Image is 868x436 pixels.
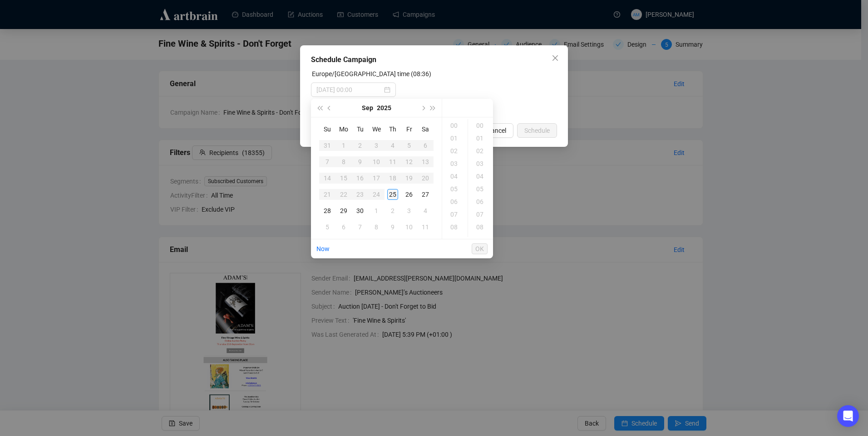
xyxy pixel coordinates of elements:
[371,140,382,151] div: 3
[319,121,335,137] th: Su
[362,99,373,117] button: Choose a month
[377,99,391,117] button: Choose a year
[338,222,349,233] div: 6
[352,137,368,154] td: 2025-09-02
[444,233,466,246] div: 09
[401,137,417,154] td: 2025-09-05
[470,233,492,246] div: 09
[387,173,398,184] div: 18
[417,121,434,137] th: Sa
[387,140,398,151] div: 4
[417,219,434,235] td: 2025-10-11
[385,137,401,154] td: 2025-09-04
[338,205,349,216] div: 29
[385,170,401,186] td: 2025-09-18
[401,186,417,203] td: 2025-09-26
[319,137,335,154] td: 2025-08-31
[371,156,382,167] div: 10
[335,137,352,154] td: 2025-09-01
[387,189,398,200] div: 25
[417,186,434,203] td: 2025-09-27
[371,173,382,184] div: 17
[385,121,401,137] th: Th
[480,123,513,138] button: Cancel
[355,189,365,200] div: 23
[371,189,382,200] div: 24
[338,173,349,184] div: 15
[487,126,506,136] span: Cancel
[444,183,466,195] div: 05
[401,203,417,219] td: 2025-10-03
[316,85,382,95] input: Select date
[335,154,352,170] td: 2025-09-08
[385,219,401,235] td: 2025-10-09
[387,156,398,167] div: 11
[444,157,466,170] div: 03
[470,132,492,145] div: 01
[355,140,365,151] div: 2
[338,156,349,167] div: 8
[385,203,401,219] td: 2025-10-02
[404,173,414,184] div: 19
[352,203,368,219] td: 2025-09-30
[470,221,492,233] div: 08
[420,140,431,151] div: 6
[444,221,466,233] div: 08
[387,205,398,216] div: 2
[352,121,368,137] th: Tu
[322,205,333,216] div: 28
[444,132,466,145] div: 01
[470,145,492,157] div: 02
[428,99,438,117] button: Next year (Control + right)
[338,189,349,200] div: 22
[322,140,333,151] div: 31
[420,205,431,216] div: 4
[322,173,333,184] div: 14
[444,208,466,221] div: 07
[401,154,417,170] td: 2025-09-12
[322,189,333,200] div: 21
[319,203,335,219] td: 2025-09-28
[444,119,466,132] div: 00
[417,137,434,154] td: 2025-09-06
[352,186,368,203] td: 2025-09-23
[470,208,492,221] div: 07
[316,245,330,252] a: Now
[401,170,417,186] td: 2025-09-19
[368,137,385,154] td: 2025-09-03
[371,205,382,216] div: 1
[355,156,365,167] div: 9
[319,170,335,186] td: 2025-09-14
[311,54,557,65] div: Schedule Campaign
[335,219,352,235] td: 2025-10-06
[385,154,401,170] td: 2025-09-11
[417,154,434,170] td: 2025-09-13
[470,170,492,183] div: 04
[335,186,352,203] td: 2025-09-22
[368,170,385,186] td: 2025-09-17
[368,154,385,170] td: 2025-09-10
[355,205,365,216] div: 30
[404,205,414,216] div: 3
[368,203,385,219] td: 2025-10-01
[417,170,434,186] td: 2025-09-20
[352,154,368,170] td: 2025-09-09
[552,54,559,62] span: close
[355,222,365,233] div: 7
[368,186,385,203] td: 2025-09-24
[319,154,335,170] td: 2025-09-07
[418,99,428,117] button: Next month (PageDown)
[322,156,333,167] div: 7
[325,99,335,117] button: Previous month (PageUp)
[338,140,349,151] div: 1
[404,222,414,233] div: 10
[368,219,385,235] td: 2025-10-08
[404,189,414,200] div: 26
[420,156,431,167] div: 13
[837,405,859,427] div: Open Intercom Messenger
[470,183,492,195] div: 05
[312,70,431,78] label: Europe/Dublin time (08:36)
[385,186,401,203] td: 2025-09-25
[444,195,466,208] div: 06
[319,186,335,203] td: 2025-09-21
